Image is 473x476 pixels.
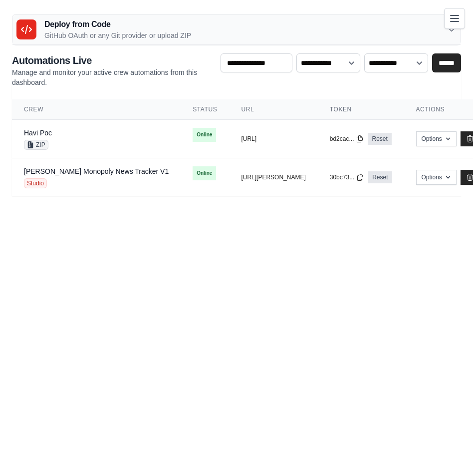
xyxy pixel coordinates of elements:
[444,8,465,29] button: Toggle navigation
[368,133,391,145] a: Reset
[24,178,47,188] span: Studio
[330,173,364,181] button: 30bc73...
[416,170,457,185] button: Options
[193,128,216,142] span: Online
[193,166,216,180] span: Online
[368,171,392,183] a: Reset
[24,167,169,175] a: [PERSON_NAME] Monopoly News Tracker V1
[12,53,213,67] h2: Automations Live
[416,131,457,146] button: Options
[12,99,181,120] th: Crew
[181,99,229,120] th: Status
[12,67,213,87] p: Manage and monitor your active crew automations from this dashboard.
[241,173,305,181] button: [URL][PERSON_NAME]
[24,129,52,137] a: Havi Poc
[330,135,364,143] button: bd2cac...
[318,99,404,120] th: Token
[423,428,473,476] iframe: Chat Widget
[44,30,191,40] p: GitHub OAuth or any Git provider or upload ZIP
[24,140,48,150] span: ZIP
[44,18,191,30] h3: Deploy from Code
[229,99,317,120] th: URL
